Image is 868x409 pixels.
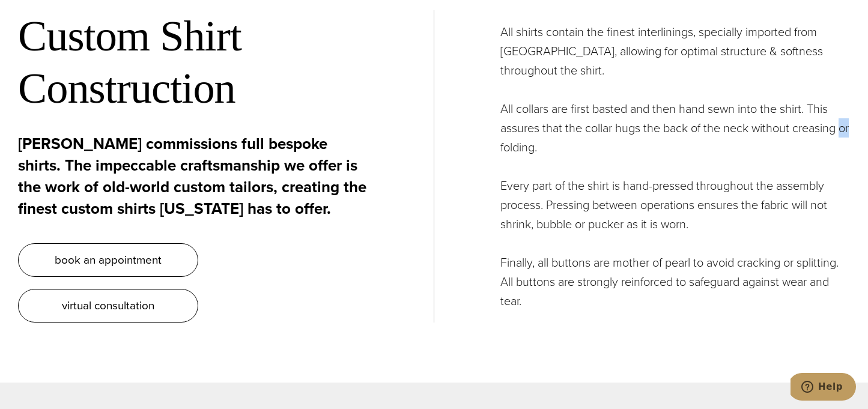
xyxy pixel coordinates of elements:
span: book an appointment [55,251,162,268]
h2: Custom Shirt Construction [18,10,368,114]
p: Every part of the shirt is hand-pressed throughout the assembly process. Pressing between operati... [500,176,851,234]
span: virtual consultation [62,297,154,314]
p: Finally, all buttons are mother of pearl to avoid cracking or splitting. All buttons are strongly... [500,253,851,311]
p: [PERSON_NAME] commissions full bespoke shirts. The impeccable craftsmanship we offer is the work ... [18,133,368,219]
a: book an appointment [18,243,198,277]
p: All collars are first basted and then hand sewn into the shirt. This assures that the collar hugs... [500,99,851,157]
p: All shirts contain the finest interlinings, specially imported from [GEOGRAPHIC_DATA], allowing f... [500,22,851,80]
a: virtual consultation [18,289,198,323]
iframe: Opens a widget where you can chat to one of our agents [791,373,856,403]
